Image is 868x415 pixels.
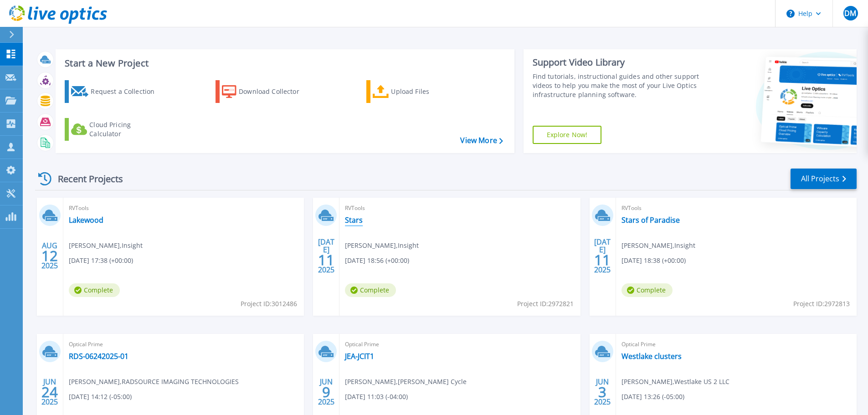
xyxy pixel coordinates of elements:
[621,203,851,213] span: RVTools
[345,256,409,266] span: [DATE] 18:56 (+00:00)
[41,375,58,409] div: JUN 2025
[533,56,703,68] div: Support Video Library
[69,256,133,266] span: [DATE] 17:38 (+00:00)
[69,241,143,251] span: [PERSON_NAME] , Insight
[318,256,334,264] span: 11
[460,136,503,145] a: View More
[69,203,298,213] span: RVTools
[345,283,396,297] span: Complete
[345,392,408,402] span: [DATE] 11:03 (-04:00)
[322,388,330,396] span: 9
[594,239,611,272] div: [DATE] 2025
[594,256,611,264] span: 11
[621,215,680,225] a: Stars of Paradise
[69,352,128,361] a: RDS-06242025-01
[69,215,103,225] a: Lakewood
[621,283,673,297] span: Complete
[345,241,419,251] span: [PERSON_NAME] , Insight
[345,352,374,361] a: JEA-JCIT1
[533,72,703,99] div: Find tutorials, instructional guides and other support videos to help you make the most of your L...
[65,118,166,141] a: Cloud Pricing Calculator
[621,241,695,251] span: [PERSON_NAME] , Insight
[41,239,58,272] div: AUG 2025
[345,377,467,387] span: [PERSON_NAME] , [PERSON_NAME] Cycle
[69,392,132,402] span: [DATE] 14:12 (-05:00)
[69,283,120,297] span: Complete
[35,168,135,190] div: Recent Projects
[65,80,166,103] a: Request a Collection
[345,215,363,225] a: Stars
[91,82,164,101] div: Request a Collection
[844,10,856,17] span: DM
[239,82,312,101] div: Download Collector
[517,299,574,309] span: Project ID: 2972821
[89,120,162,138] div: Cloud Pricing Calculator
[318,239,335,272] div: [DATE] 2025
[621,256,686,266] span: [DATE] 18:38 (+00:00)
[345,339,575,349] span: Optical Prime
[791,169,857,189] a: All Projects
[621,377,729,387] span: [PERSON_NAME] , Westlake US 2 LLC
[594,375,611,409] div: JUN 2025
[65,58,503,68] h3: Start a New Project
[69,339,298,349] span: Optical Prime
[216,80,317,103] a: Download Collector
[793,299,850,309] span: Project ID: 2972813
[598,388,606,396] span: 3
[318,375,335,409] div: JUN 2025
[621,339,851,349] span: Optical Prime
[345,203,575,213] span: RVTools
[391,82,464,101] div: Upload Files
[366,80,468,103] a: Upload Files
[41,252,58,260] span: 12
[69,377,239,387] span: [PERSON_NAME] , RADSOURCE IMAGING TECHNOLOGIES
[533,126,602,144] a: Explore Now!
[41,388,58,396] span: 24
[621,352,682,361] a: Westlake clusters
[621,392,684,402] span: [DATE] 13:26 (-05:00)
[241,299,297,309] span: Project ID: 3012486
